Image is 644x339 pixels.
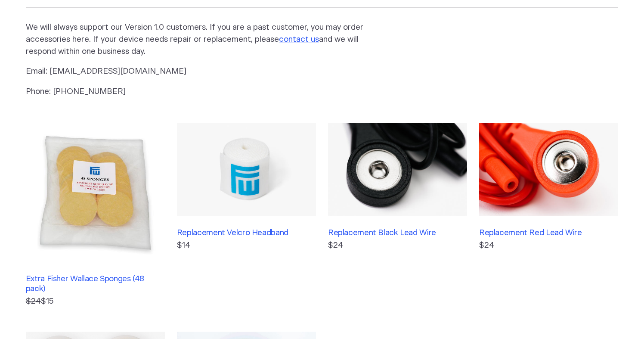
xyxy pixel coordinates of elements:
img: Replacement Red Lead Wire [479,123,618,216]
p: We will always support our Version 1.0 customers. If you are a past customer, you may order acces... [26,22,377,58]
a: Replacement Black Lead Wire$24 [328,123,467,308]
img: Extra Fisher Wallace Sponges (48 pack) [26,123,165,262]
h3: Replacement Red Lead Wire [479,228,618,238]
img: Replacement Velcro Headband [177,123,316,216]
s: $24 [26,297,41,305]
h3: Replacement Black Lead Wire [328,228,467,238]
h3: Extra Fisher Wallace Sponges (48 pack) [26,274,165,294]
h3: Replacement Velcro Headband [177,228,316,238]
p: $14 [177,239,316,252]
p: $24 [479,239,618,252]
p: $15 [26,295,165,308]
p: $24 [328,239,467,252]
a: Extra Fisher Wallace Sponges (48 pack) $24$15 [26,123,165,308]
p: Email: [EMAIL_ADDRESS][DOMAIN_NAME] [26,65,377,78]
a: contact us [279,35,319,44]
a: Replacement Red Lead Wire$24 [479,123,618,308]
img: Replacement Black Lead Wire [328,123,467,216]
a: Replacement Velcro Headband$14 [177,123,316,308]
p: Phone: [PHONE_NUMBER] [26,86,377,98]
